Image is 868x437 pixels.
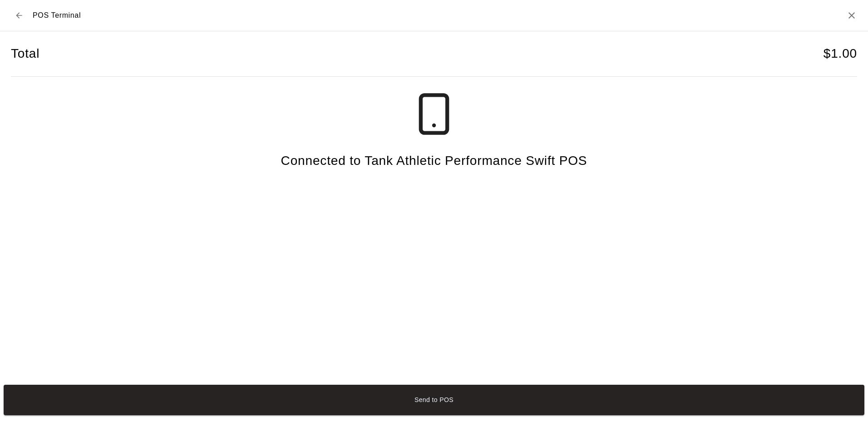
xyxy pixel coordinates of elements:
button: Back to checkout [11,7,27,24]
h4: Total [11,46,39,62]
h4: $ 1.00 [824,46,857,62]
div: POS Terminal [11,7,81,24]
h4: Connected to Tank Athletic Performance Swift POS [281,153,587,169]
button: Close [846,10,857,21]
button: Send to POS [4,385,864,415]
